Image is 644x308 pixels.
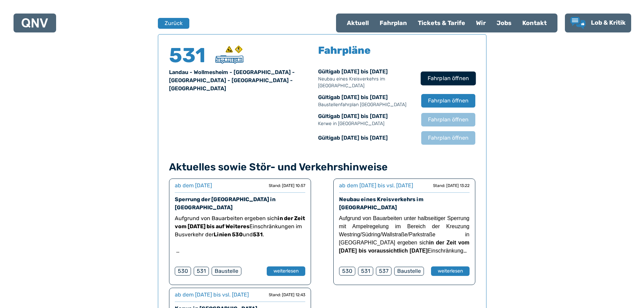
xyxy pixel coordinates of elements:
[421,94,475,108] button: Fahrplan öffnen
[169,68,314,93] div: Landau - Wollmesheim - [GEOGRAPHIC_DATA] - [GEOGRAPHIC_DATA] - [GEOGRAPHIC_DATA] - [GEOGRAPHIC_DATA]
[175,182,212,190] div: ab dem [DATE]
[412,14,471,32] a: Tickets & Tarife
[318,45,371,55] h5: Fahrpläne
[471,14,491,32] a: Wir
[318,134,414,142] div: Gültig ab [DATE] bis [DATE]
[214,231,243,238] strong: Linien 530
[175,267,191,276] div: 530
[339,215,470,262] span: Aufgrund von Bauarbeiten unter halbseitiger Sperrung mit Ampelregelung im Bereich der Kreuzung We...
[394,267,424,276] div: Baustelle
[158,18,189,29] button: Zurück
[431,266,470,276] button: weiterlesen
[318,112,414,127] div: Gültig ab [DATE] bis [DATE]
[517,14,552,32] a: Kontakt
[318,120,414,127] p: Kerwe in [GEOGRAPHIC_DATA]
[169,45,210,66] h4: 531
[341,14,374,32] a: Aktuell
[175,215,305,230] strong: in der Zeit vom [DATE] bis auf Weiteres
[491,14,517,32] a: Jobs
[339,267,355,276] div: 530
[267,266,305,276] button: weiterlesen
[175,196,276,211] a: Sperrung der [GEOGRAPHIC_DATA] in [GEOGRAPHIC_DATA]
[318,101,414,108] p: Baustellenfahrplan [GEOGRAPHIC_DATA]
[428,97,469,105] span: Fahrplan öffnen
[269,183,305,188] div: Stand: [DATE] 10:57
[158,18,185,29] a: Zurück
[318,76,414,89] p: Neubau eines Kreisverkehrs im [GEOGRAPHIC_DATA]
[428,134,469,142] span: Fahrplan öffnen
[427,74,469,82] span: Fahrplan öffnen
[169,161,475,173] h4: Aktuelles sowie Stör- und Verkehrshinweise
[433,183,470,188] div: Stand: [DATE] 13:22
[175,291,249,299] div: ab dem [DATE] bis vsl. [DATE]
[421,131,475,145] button: Fahrplan öffnen
[376,267,391,276] div: 537
[570,17,626,29] a: Lob & Kritik
[212,267,241,276] div: Baustelle
[591,19,626,26] span: Lob & Kritik
[374,14,412,32] a: Fahrplan
[22,18,48,28] img: QNV Logo
[339,240,470,254] strong: in der Zeit vom [DATE] bis voraussichtlich [DATE]
[339,196,424,211] a: Neubau eines Kreisverkehrs im [GEOGRAPHIC_DATA]
[318,68,414,89] div: Gültig ab [DATE] bis [DATE]
[253,231,263,238] strong: 531
[339,182,413,190] div: ab dem [DATE] bis vsl. [DATE]
[22,16,48,30] a: QNV Logo
[421,71,476,85] button: Fahrplan öffnen
[358,267,373,276] div: 531
[269,292,305,298] div: Stand: [DATE] 12:43
[318,93,414,108] div: Gültig ab [DATE] bis [DATE]
[194,267,209,276] div: 531
[421,113,475,126] button: Fahrplan öffnen
[215,55,243,64] img: Überlandbus
[428,116,469,124] span: Fahrplan öffnen
[175,214,305,239] p: Aufgrund von Bauarbeiten ergeben sich Einschränkungen im Busverkehr der und .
